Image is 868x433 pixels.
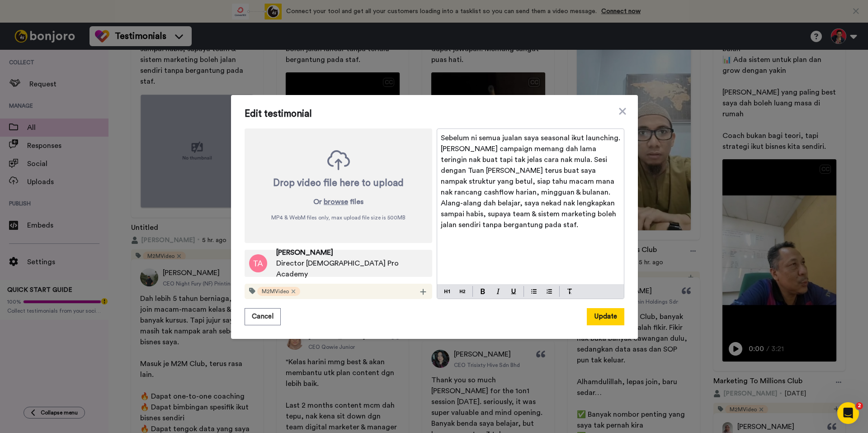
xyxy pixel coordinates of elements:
img: ta.png [249,254,267,272]
img: bold-mark.svg [481,289,485,294]
span: [PERSON_NAME] [276,247,428,258]
span: Edit testimonial [245,109,624,119]
button: browse [324,196,348,207]
img: heading-one-block.svg [444,288,450,295]
p: Or files [313,196,363,207]
img: bulleted-block.svg [531,288,537,295]
span: 2 [856,402,863,409]
img: italic-mark.svg [496,289,500,294]
span: MP4 & WebM files only, max upload file size is 500 MB [271,214,406,221]
div: Drop video file here to upload [273,177,404,190]
img: heading-two-block.svg [460,288,465,295]
img: clear-format.svg [567,289,572,294]
span: Director [DEMOGRAPHIC_DATA] Pro Academy [276,258,428,280]
button: Cancel [245,308,281,325]
img: numbered-block.svg [547,288,552,295]
button: Update [587,308,624,325]
span: Sebelum ni semua jualan saya seasonal ikut launching. [PERSON_NAME] campaign memang dah lama teri... [441,134,622,228]
img: underline-mark.svg [511,289,516,294]
span: M2MVideo [262,288,289,295]
iframe: Intercom live chat [837,402,859,424]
